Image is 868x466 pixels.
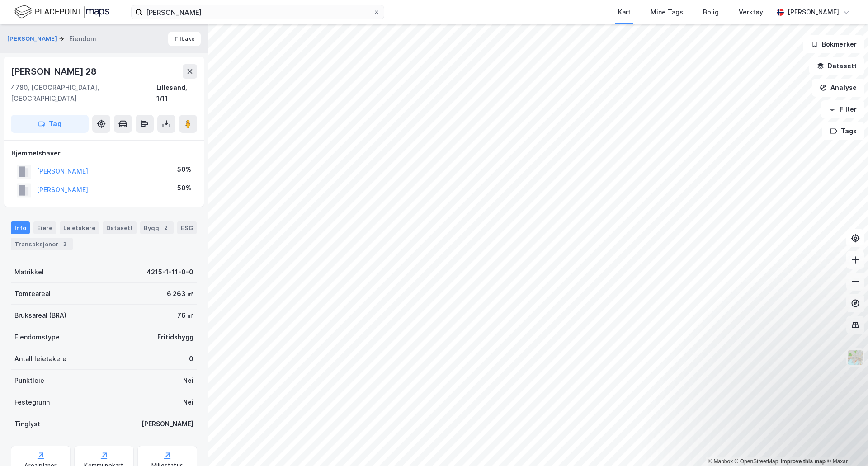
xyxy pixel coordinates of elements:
[821,100,864,118] button: Filter
[14,4,109,20] img: logo.f888ab2527a4732fd821a326f86c7f29.svg
[809,57,864,75] button: Datasett
[177,221,197,234] div: ESG
[812,79,864,97] button: Analyse
[103,221,137,234] div: Datasett
[140,221,174,234] div: Bygg
[11,115,89,133] button: Tag
[7,34,59,43] button: [PERSON_NAME]
[60,221,99,234] div: Leietakere
[11,82,156,104] div: 4780, [GEOGRAPHIC_DATA], [GEOGRAPHIC_DATA]
[14,375,44,386] div: Punktleie
[788,7,839,18] div: [PERSON_NAME]
[189,353,193,364] div: 0
[183,397,193,408] div: Nei
[183,375,193,386] div: Nei
[14,267,44,278] div: Matrikkel
[167,288,193,299] div: 6 263 ㎡
[14,310,66,321] div: Bruksareal (BRA)
[14,397,50,408] div: Festegrunn
[822,122,864,140] button: Tags
[11,148,197,159] div: Hjemmelshaver
[14,332,60,343] div: Eiendomstype
[14,288,51,299] div: Tomteareal
[177,164,191,175] div: 50%
[703,7,719,18] div: Bolig
[739,7,763,18] div: Verktøy
[161,223,170,232] div: 2
[142,5,373,19] input: Søk på adresse, matrikkel, gårdeiere, leietakere eller personer
[11,238,73,250] div: Transaksjoner
[168,32,201,46] button: Tilbake
[157,332,193,343] div: Fritidsbygg
[781,458,826,465] a: Improve this map
[708,458,733,465] a: Mapbox
[142,419,193,429] div: [PERSON_NAME]
[69,33,96,44] div: Eiendom
[618,7,631,18] div: Kart
[177,310,193,321] div: 76 ㎡
[14,353,66,364] div: Antall leietakere
[11,64,99,79] div: [PERSON_NAME] 28
[803,35,864,53] button: Bokmerker
[11,221,30,234] div: Info
[735,458,778,465] a: OpenStreetMap
[156,82,197,104] div: Lillesand, 1/11
[177,183,191,193] div: 50%
[33,221,56,234] div: Eiere
[651,7,683,18] div: Mine Tags
[146,267,193,278] div: 4215-1-11-0-0
[14,419,40,429] div: Tinglyst
[847,349,864,366] img: Z
[60,240,69,249] div: 3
